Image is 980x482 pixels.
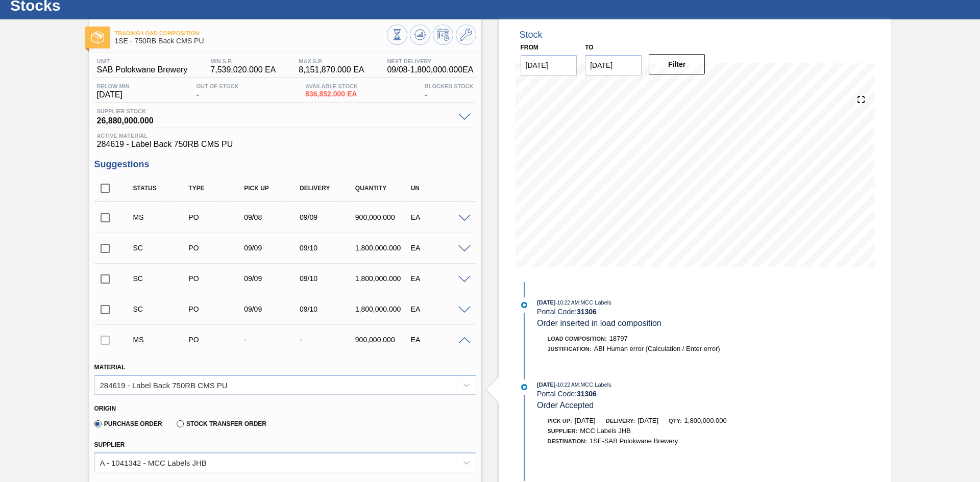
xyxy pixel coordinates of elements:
div: 09/09/2025 [241,274,303,283]
button: Update Chart [410,24,430,45]
span: 18797 [609,335,628,342]
span: Blocked Stock [425,83,474,89]
span: : MCC Labels [579,382,611,388]
div: 1,800,000.000 [353,305,414,313]
span: MAX S.P. [299,58,364,64]
span: Available Stock [305,83,358,89]
span: 836,852.000 EA [305,90,358,98]
h3: Suggestions [94,159,476,170]
div: EA [408,274,470,283]
div: Purchase order [186,213,248,221]
div: EA [408,213,470,221]
span: [DATE] [575,417,596,424]
span: Supplier Stock [97,108,453,114]
label: Origin [94,405,116,412]
span: ABI Human error (Calculation / Enter error) [594,345,720,352]
span: Justification: [548,346,592,352]
div: 1,800,000.000 [353,244,414,252]
div: Manual Suggestion [131,336,192,344]
div: 09/09/2025 [241,244,303,252]
span: 7,539,020.000 EA [210,65,276,74]
img: atual [521,302,527,308]
button: Filter [649,54,705,74]
div: 09/08/2025 [241,213,303,221]
span: 8,151,870.000 EA [299,65,364,74]
div: 09/10/2025 [297,305,359,313]
div: Delivery [297,185,359,192]
button: Go to Master Data / General [456,24,476,45]
img: atual [521,384,527,390]
div: Suggestion Created [131,244,192,252]
div: 09/09/2025 [241,305,303,313]
div: EA [408,244,470,252]
span: Delivery: [606,418,635,424]
span: Qty: [669,418,681,424]
span: 26,880,000.000 [97,114,453,124]
div: - [422,83,476,99]
div: - [297,336,359,344]
div: Purchase order [186,305,248,313]
span: Below Min [97,83,130,89]
span: 1,800,000.000 [684,417,727,424]
div: Pick up [241,185,303,192]
div: EA [408,305,470,313]
div: Purchase order [186,244,248,252]
span: [DATE] [97,90,130,99]
label: Stock Transfer Order [177,420,266,427]
div: 09/09/2025 [297,213,359,221]
label: From [521,44,538,51]
img: Ícone [91,31,104,44]
span: 1SE - 750RB Back CMS PU [115,37,387,45]
span: - 10:22 AM [556,382,579,388]
input: mm/dd/yyyy [521,55,577,75]
button: Stocks Overview [387,24,407,45]
span: 284619 - Label Back 750RB CMS PU [97,140,474,149]
span: Next Delivery [387,58,473,64]
div: Portal Code: [537,308,779,316]
span: 1SE-SAB Polokwane Brewery [590,437,678,445]
div: 284619 - Label Back 750RB CMS PU [100,380,228,389]
div: Suggestion Created [131,305,192,313]
div: Type [186,185,248,192]
div: Purchase order [186,274,248,283]
label: Material [94,364,126,371]
span: Out Of Stock [197,83,239,89]
div: Quantity [353,185,414,192]
div: Suggestion Created [131,274,192,283]
span: Order inserted in load composition [537,319,661,327]
span: Pick up: [548,418,572,424]
div: 900,000.000 [353,213,414,221]
div: Manual Suggestion [131,213,192,221]
div: Status [131,185,192,192]
div: A - 1041342 - MCC Labels JHB [100,458,207,467]
span: : MCC Labels [579,299,611,306]
div: 09/10/2025 [297,274,359,283]
span: 09/08 - 1,800,000.000 EA [387,65,473,74]
div: 09/10/2025 [297,244,359,252]
span: MIN S.P. [210,58,276,64]
span: Unit [97,58,188,64]
span: [DATE] [638,417,658,424]
span: [DATE] [537,382,555,388]
div: Stock [520,30,543,40]
span: MCC Labels JHB [580,427,631,435]
strong: 31306 [577,390,597,398]
strong: 31306 [577,308,597,316]
span: Destination: [548,438,587,444]
span: - 10:22 AM [556,300,579,306]
button: Schedule Inventory [433,24,453,45]
div: 1,800,000.000 [353,274,414,283]
span: Trading Load Composition [115,30,387,36]
label: to [585,44,593,51]
div: - [241,336,303,344]
span: Order Accepted [537,401,594,410]
div: Purchase order [186,336,248,344]
span: [DATE] [537,299,555,306]
span: SAB Polokwane Brewery [97,65,188,74]
label: Supplier [94,441,125,448]
div: EA [408,336,470,344]
div: Portal Code: [537,390,779,398]
label: Purchase Order [94,420,162,427]
input: mm/dd/yyyy [585,55,642,75]
span: Supplier: [548,428,578,434]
